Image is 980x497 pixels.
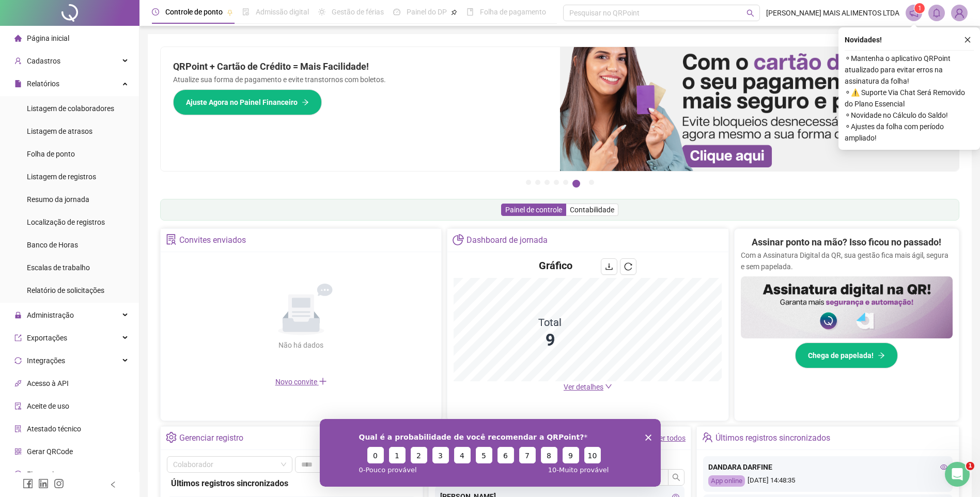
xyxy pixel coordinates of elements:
p: Atualize sua forma de pagamento e evite transtornos com boletos. [173,74,548,85]
div: [DATE] 14:48:35 [708,475,947,487]
span: Admissão digital [256,8,309,16]
span: eye [940,463,947,471]
span: Listagem de colaboradores [27,104,114,113]
span: Listagem de registros [27,173,96,181]
span: facebook [23,478,33,489]
sup: 1 [914,3,925,13]
span: down [605,383,612,390]
button: 5 [563,180,568,185]
span: setting [166,432,177,443]
span: Relatório de solicitações [27,286,104,294]
h2: QRPoint + Cartão de Crédito = Mais Facilidade! [173,59,548,74]
span: notification [909,8,919,18]
button: Chega de papelada! [795,343,898,368]
span: lock [14,312,22,319]
span: Integrações [27,356,65,365]
span: 1 [966,462,974,470]
span: Controle de ponto [165,8,223,16]
span: Localização de registros [27,218,105,226]
span: export [14,334,22,341]
span: sun [318,8,325,15]
div: Últimos registros sincronizados [171,477,412,490]
span: Novo convite [275,378,327,386]
iframe: Intercom live chat [945,462,970,487]
span: Painel de controle [505,206,562,214]
span: qrcode [14,448,22,455]
span: Novidades ! [845,34,882,45]
span: plus [319,377,327,385]
span: Chega de papelada! [808,350,874,361]
span: search [746,9,754,17]
span: Gerar QRCode [27,447,73,456]
h2: Assinar ponto na mão? Isso ficou no passado! [752,235,941,250]
span: book [466,8,474,15]
span: Ver detalhes [564,383,603,391]
span: linkedin [38,478,49,489]
span: Resumo da jornada [27,195,89,204]
span: arrow-right [302,99,309,106]
button: 4 [554,180,559,185]
span: ⚬ Mantenha o aplicativo QRPoint atualizado para evitar erros na assinatura da folha! [845,53,974,87]
span: Relatórios [27,80,59,88]
span: sync [14,357,22,364]
span: 1 [918,5,922,12]
button: 3 [545,180,550,185]
span: Administração [27,311,74,319]
span: api [14,380,22,387]
span: file-done [242,8,250,15]
div: Últimos registros sincronizados [715,429,830,447]
span: Acesso à API [27,379,69,387]
div: Não há dados [254,339,349,351]
span: audit [14,402,22,410]
span: reload [624,262,632,271]
span: dashboard [393,8,400,15]
div: Gerenciar registro [179,429,243,447]
div: Convites enviados [179,231,246,249]
p: Com a Assinatura Digital da QR, sua gestão fica mais ágil, segura e sem papelada. [741,250,953,272]
div: Dashboard de jornada [466,231,548,249]
span: Exportações [27,334,67,342]
span: arrow-right [878,352,885,359]
span: Gestão de férias [332,8,384,16]
span: Listagem de atrasos [27,127,92,135]
span: clock-circle [152,8,159,15]
span: close [964,36,971,43]
iframe: Pesquisa da QRPoint [320,419,661,487]
span: Ajuste Agora no Painel Financeiro [186,97,298,108]
button: Ajuste Agora no Painel Financeiro [173,89,322,115]
img: 88797 [952,5,967,21]
span: Financeiro [27,470,60,478]
button: 2 [535,180,540,185]
span: Folha de pagamento [480,8,546,16]
button: 1 [526,180,531,185]
span: ⚬ Novidade no Cálculo do Saldo! [845,110,974,121]
span: Banco de Horas [27,241,78,249]
a: Ver todos [655,434,686,442]
span: Aceite de uso [27,402,69,410]
span: [PERSON_NAME] MAIS ALIMENTOS LTDA [766,7,899,19]
span: instagram [54,478,64,489]
span: pie-chart [453,234,463,245]
div: App online [708,475,745,487]
span: search [672,473,680,482]
span: pushpin [451,9,457,15]
span: solution [166,234,177,245]
span: download [605,262,613,271]
span: Página inicial [27,34,69,42]
span: dollar [14,471,22,478]
span: bell [932,8,941,18]
span: solution [14,425,22,432]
